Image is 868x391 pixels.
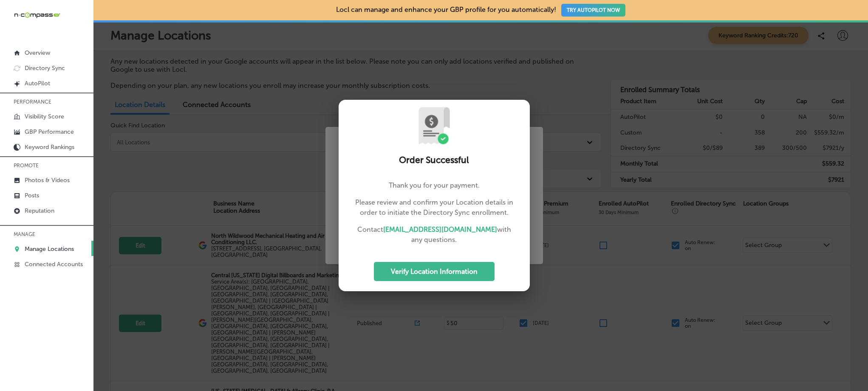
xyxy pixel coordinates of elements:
p: Keyword Rankings [25,143,74,151]
button: Verify Location Information [374,262,495,281]
p: GBP Performance [25,128,74,135]
button: TRY AUTOPILOT NOW [561,4,625,17]
p: Directory Sync [25,65,65,72]
p: Reputation [25,207,54,214]
a: [EMAIL_ADDRESS][DOMAIN_NAME] [383,225,497,233]
p: AutoPilot [25,80,50,87]
p: Posts [25,192,39,199]
img: UryPoqUmSj4VC2ZdTn7sJzIzWBea8n9D3djSW0VNpAAAAABJRU5ErkJggg== [415,107,453,145]
p: Thank you for your payment. [352,180,516,191]
h2: Order Successful [349,155,520,166]
p: Visibility Score [25,113,64,120]
img: 660ab0bf-5cc7-4cb8-ba1c-48b5ae0f18e60NCTV_CLogo_TV_Black_-500x88.png [14,11,60,19]
p: Overview [25,49,50,56]
p: Photos & Videos [25,177,70,184]
p: Please review and confirm your Location details in order to initiate the Directory Sync enrollment. [352,197,516,218]
p: Contact with any questions. [352,225,516,245]
p: Manage Locations [25,245,74,253]
p: Connected Accounts [25,261,83,268]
